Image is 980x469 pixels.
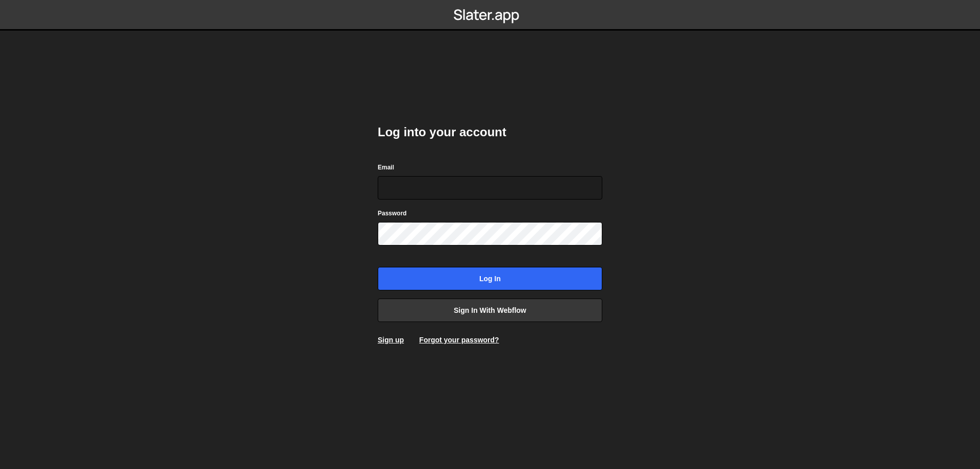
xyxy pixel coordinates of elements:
h2: Log into your account [378,124,602,140]
a: Forgot your password? [419,336,499,344]
a: Sign up [378,336,404,344]
label: Password [378,208,407,218]
a: Sign in with Webflow [378,299,602,322]
label: Email [378,162,394,172]
input: Log in [378,267,602,290]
